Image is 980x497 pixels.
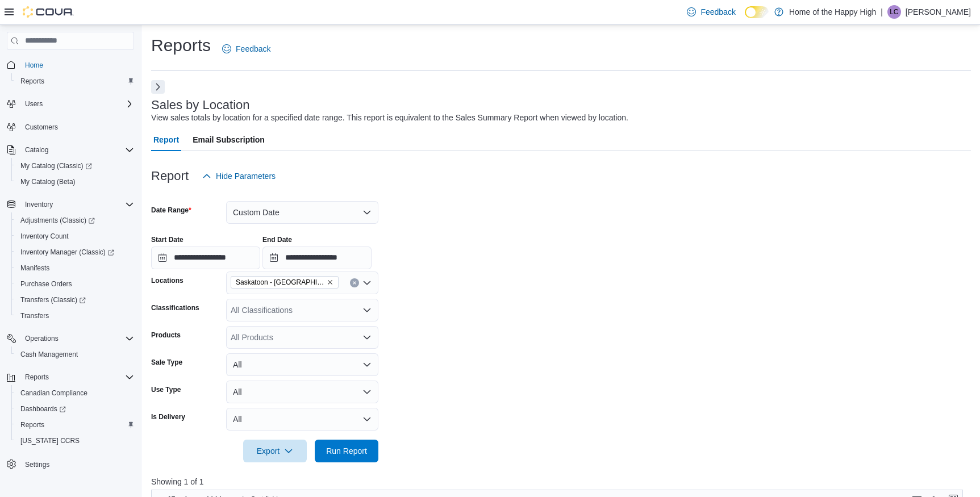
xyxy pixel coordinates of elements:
span: Dashboards [20,404,66,414]
a: My Catalog (Classic) [16,159,97,173]
span: Purchase Orders [16,277,134,291]
button: Inventory [20,198,57,211]
a: Inventory Count [16,229,73,243]
a: My Catalog (Classic) [11,158,139,174]
span: Dark Mode [745,18,745,19]
input: Press the down key to open a popover containing a calendar. [151,247,260,269]
span: My Catalog (Classic) [20,161,92,170]
span: Inventory [20,198,134,211]
button: Purchase Orders [11,276,139,292]
a: Inventory Manager (Classic) [11,244,139,260]
a: Canadian Compliance [16,386,92,400]
input: Press the down key to open a popover containing a calendar. [262,247,372,269]
span: Settings [20,457,134,471]
span: Inventory Count [20,232,69,241]
h3: Report [151,169,189,183]
button: Reports [20,370,53,384]
span: Washington CCRS [16,434,134,448]
span: Saskatoon - Stonebridge - Prairie Records [231,276,339,289]
a: Inventory Manager (Classic) [16,245,119,259]
button: Settings [2,456,139,472]
button: All [226,408,378,431]
button: Custom Date [226,201,378,224]
nav: Complex example [7,52,134,495]
button: Catalog [2,142,139,158]
span: Canadian Compliance [16,386,134,400]
a: Dashboards [16,402,70,416]
a: Transfers [16,309,53,323]
span: Dashboards [16,402,134,416]
a: Transfers (Classic) [16,293,90,307]
a: Customers [20,120,62,134]
span: Customers [20,120,134,134]
button: Hide Parameters [198,165,280,187]
button: Transfers [11,308,139,324]
button: Users [2,96,139,112]
span: Run Report [326,445,367,457]
div: Lilly Colborn [887,5,901,19]
button: All [226,381,378,403]
span: Hide Parameters [216,170,276,182]
a: Purchase Orders [16,277,77,291]
span: Settings [25,460,49,469]
span: Cash Management [16,348,134,361]
label: Date Range [151,206,191,215]
a: Manifests [16,261,54,275]
span: Reports [25,373,49,382]
button: Home [2,57,139,73]
a: [US_STATE] CCRS [16,434,84,448]
a: Adjustments (Classic) [16,214,99,227]
button: Operations [2,331,139,346]
a: Transfers (Classic) [11,292,139,308]
label: Locations [151,276,184,285]
button: Reports [11,73,139,89]
span: Catalog [20,143,134,157]
button: Users [20,97,47,111]
button: Clear input [350,278,359,287]
span: Inventory Count [16,229,134,243]
span: Transfers [20,311,49,320]
button: Inventory Count [11,228,139,244]
button: Reports [11,417,139,433]
p: | [881,5,883,19]
button: All [226,353,378,376]
span: Catalog [25,145,48,154]
span: Feedback [236,43,270,55]
span: Cash Management [20,350,78,359]
span: Inventory Manager (Classic) [20,248,114,257]
span: Reports [20,370,134,384]
button: Open list of options [362,333,372,342]
button: [US_STATE] CCRS [11,433,139,449]
button: Customers [2,119,139,135]
div: View sales totals by location for a specified date range. This report is equivalent to the Sales ... [151,112,628,124]
span: Transfers [16,309,134,323]
a: Adjustments (Classic) [11,212,139,228]
span: Adjustments (Classic) [20,216,95,225]
h1: Reports [151,34,211,57]
span: Adjustments (Classic) [16,214,134,227]
span: Reports [16,418,134,432]
span: Transfers (Classic) [16,293,134,307]
button: Remove Saskatoon - Stonebridge - Prairie Records from selection in this group [327,279,333,286]
span: Manifests [20,264,49,273]
p: [PERSON_NAME] [906,5,971,19]
button: Cash Management [11,346,139,362]
button: Open list of options [362,278,372,287]
a: Reports [16,418,49,432]
button: Open list of options [362,306,372,315]
a: Feedback [218,37,275,60]
label: Start Date [151,235,184,244]
span: My Catalog (Classic) [16,159,134,173]
a: Home [20,59,48,72]
p: Home of the Happy High [789,5,876,19]
span: LC [890,5,898,19]
a: Feedback [682,1,740,23]
label: End Date [262,235,292,244]
h3: Sales by Location [151,98,250,112]
span: Home [25,61,43,70]
span: Feedback [700,6,735,18]
button: Run Report [315,440,378,462]
input: Dark Mode [745,6,769,18]
a: Reports [16,74,49,88]
label: Products [151,331,181,340]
